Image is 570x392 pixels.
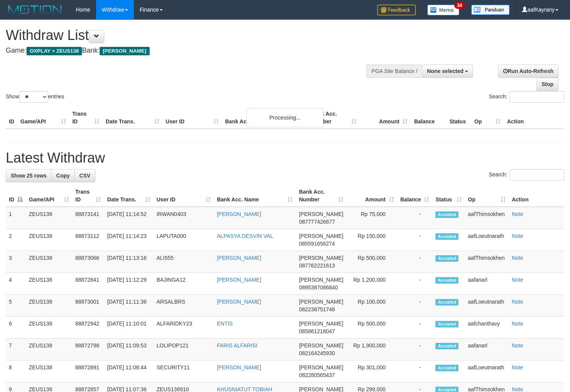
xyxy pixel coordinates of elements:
[397,251,433,273] td: -
[360,107,411,129] th: Amount
[347,339,397,360] td: Rp 1,900,000
[347,207,397,229] td: Rp 75,000
[26,360,72,382] td: ZEUS138
[104,295,153,317] td: [DATE] 11:11:36
[51,169,75,182] a: Copy
[72,273,104,295] td: 88872841
[347,295,397,317] td: Rp 100,000
[153,360,214,382] td: SECURITY11
[299,241,335,247] span: Copy 085591656274 to clipboard
[435,255,458,262] span: Accepted
[6,107,17,129] th: ID
[217,233,273,239] a: ALPASYA DESVIN VAL
[104,207,153,229] td: [DATE] 11:14:52
[72,207,104,229] td: 88873141
[217,342,257,349] a: FARIS ALFARISI
[247,108,323,127] div: Processing...
[512,321,523,327] a: Note
[222,107,308,129] th: Bank Acc. Name
[465,339,509,360] td: aafanarl
[465,295,509,317] td: aafLoeutnarath
[435,343,458,349] span: Accepted
[347,229,397,251] td: Rp 150,000
[465,360,509,382] td: aafLoeutnarath
[347,317,397,339] td: Rp 500,000
[26,339,72,360] td: ZEUS138
[104,339,153,360] td: [DATE] 11:09:53
[512,211,523,217] a: Note
[454,2,465,9] span: 34
[74,169,95,182] a: CSV
[6,150,564,166] h1: Latest Withdraw
[471,5,510,15] img: panduan.png
[217,364,261,370] a: [PERSON_NAME]
[512,299,523,305] a: Note
[217,255,261,261] a: [PERSON_NAME]
[72,295,104,317] td: 88873001
[299,277,343,283] span: [PERSON_NAME]
[153,251,214,273] td: ALI555
[377,5,416,15] img: Feedback.jpg
[432,185,465,207] th: Status: activate to sort column ascending
[537,78,558,91] a: Stop
[103,107,163,129] th: Date Trans.
[6,169,52,182] a: Show 25 rows
[504,107,564,129] th: Action
[217,277,261,283] a: [PERSON_NAME]
[512,342,523,349] a: Note
[512,364,523,370] a: Note
[347,185,397,207] th: Amount: activate to sort column ascending
[299,299,343,305] span: [PERSON_NAME]
[427,5,460,15] img: Button%20Memo.svg
[465,251,509,273] td: aafThimsokhen
[72,251,104,273] td: 88873066
[104,360,153,382] td: [DATE] 11:08:44
[104,273,153,295] td: [DATE] 11:12:29
[397,317,433,339] td: -
[153,295,214,317] td: ARSALBRS
[435,277,458,284] span: Accepted
[465,207,509,229] td: aafThimsokhen
[397,339,433,360] td: -
[100,47,149,55] span: [PERSON_NAME]
[397,273,433,295] td: -
[299,321,343,327] span: [PERSON_NAME]
[6,273,26,295] td: 4
[72,229,104,251] td: 88873112
[26,251,72,273] td: ZEUS138
[153,317,214,339] td: ALFARIDKY23
[308,107,360,129] th: Bank Acc. Number
[509,185,564,207] th: Action
[435,299,458,306] span: Accepted
[465,185,509,207] th: Op: activate to sort column ascending
[489,169,564,181] label: Search:
[299,255,343,261] span: [PERSON_NAME]
[299,350,335,356] span: Copy 082164245930 to clipboard
[347,273,397,295] td: Rp 1,200,000
[56,173,70,179] span: Copy
[465,273,509,295] td: aafanarl
[512,277,523,283] a: Note
[153,185,214,207] th: User ID: activate to sort column ascending
[19,91,48,103] select: Showentries
[512,255,523,261] a: Note
[6,185,26,207] th: ID: activate to sort column descending
[498,65,558,78] a: Run Auto-Refresh
[217,321,233,327] a: ENTIS
[6,47,372,55] h4: Game: Bank:
[435,365,458,371] span: Accepted
[72,360,104,382] td: 88872891
[11,173,47,179] span: Show 25 rows
[217,211,261,217] a: [PERSON_NAME]
[6,4,64,15] img: MOTION_logo.png
[153,273,214,295] td: BAJINGA12
[26,207,72,229] td: ZEUS138
[6,91,64,103] label: Show entries
[104,185,153,207] th: Date Trans.: activate to sort column ascending
[465,229,509,251] td: aafLoeutnarath
[397,295,433,317] td: -
[471,107,504,129] th: Op
[367,65,422,78] div: PGA Site Balance /
[299,328,335,334] span: Copy 085861218047 to clipboard
[299,284,338,291] span: Copy 0895387086840 to clipboard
